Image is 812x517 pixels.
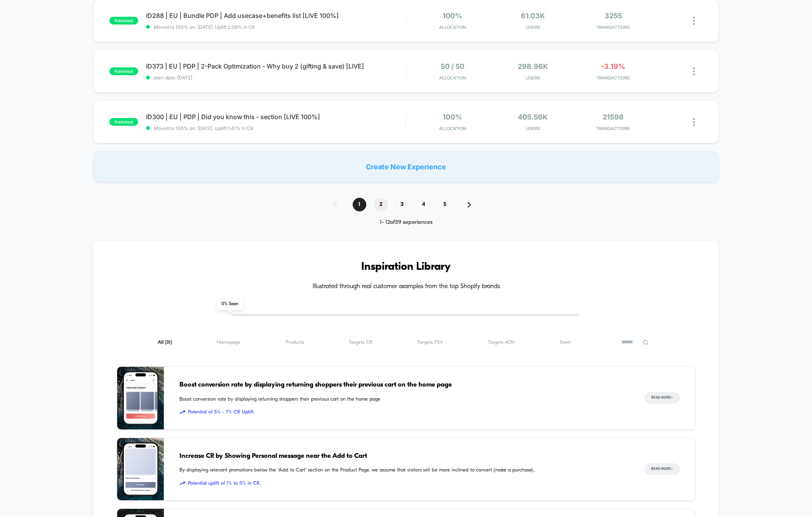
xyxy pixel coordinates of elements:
span: Allocation [439,75,466,81]
span: 50 / 50 [441,62,464,70]
span: Targets AOV [488,339,515,345]
span: 100% [443,113,462,121]
span: Potential of 5% - 7% CR Uplift. [179,408,629,416]
span: Targets CR [349,339,373,345]
span: ID288 | EU | Bundle PDP | Add usecase+benefits list [LIVE 100%] [146,12,406,19]
span: 4 [417,198,431,211]
img: close [693,17,695,25]
span: 2 [374,198,388,211]
span: ID300 | EU | PDP | Did you know this - section [LIVE 100%] [146,113,406,121]
span: 3255 [605,12,622,20]
img: pagination forward [468,202,471,208]
span: Allocation [439,126,466,131]
span: 405.56k [518,113,548,121]
span: 1 [353,198,366,211]
span: TRANSACTIONS [575,25,652,30]
span: By displaying relevant promotions below the "Add to Cart" section on the Product Page, we assume ... [179,466,629,474]
span: 298.96k [518,62,548,70]
div: 1 - 12 of 59 experiences [326,219,487,226]
span: ID373 | EU | PDP | 2-Pack Optimization - Why buy 2 (gifting & save) [LIVE] [146,62,406,70]
span: published [109,67,138,75]
span: 3 [395,198,409,211]
span: 5 [438,198,452,211]
span: Products [286,339,304,345]
span: published [109,17,138,25]
img: close [693,118,695,126]
span: All [158,339,172,345]
span: Users [494,25,571,30]
button: Read More> [644,392,680,404]
span: Users [494,126,571,131]
span: 100% [443,12,462,20]
span: Allocation [439,25,466,30]
div: Create New Experience [93,151,719,182]
img: close [693,67,695,76]
span: -3.19% [601,62,625,70]
span: Moved to 100% on: [DATE] . Uplift: 1.41% in CR [154,125,253,131]
span: published [109,118,138,126]
span: Increase CR by Showing Personal message near the Add to Cart [179,451,629,461]
span: Boost conversion rate by displaying returning shoppers their previous cart on the home page [179,396,629,403]
span: Targets PSV [417,339,443,345]
span: start date: [DATE] [146,75,406,81]
span: Users [494,75,571,81]
h4: Illustrated through real customer examples from the top Shopify brands [117,283,695,290]
span: Potential uplift of 1% to 5% in CR. [179,480,629,487]
span: 21598 [603,113,624,121]
span: Moved to 100% on: [DATE] . Uplift: 2.08% in CR [154,24,255,30]
span: 61.03k [521,12,545,20]
button: Read More> [644,463,680,475]
span: 0 % Seen [217,298,243,310]
span: Seen [560,339,571,345]
span: Homepage [217,339,241,345]
span: TRANSACTIONS [575,126,652,131]
span: TRANSACTIONS [575,75,652,81]
h3: Inspiration Library [117,261,695,273]
span: ( 31 ) [165,340,172,345]
img: Boost conversion rate by displaying returning shoppers their previous cart on the home page [117,367,164,429]
img: By displaying relevant promotions below the "Add to Cart" section on the Product Page, we assume ... [117,438,164,501]
span: Boost conversion rate by displaying returning shoppers their previous cart on the home page [179,380,629,390]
